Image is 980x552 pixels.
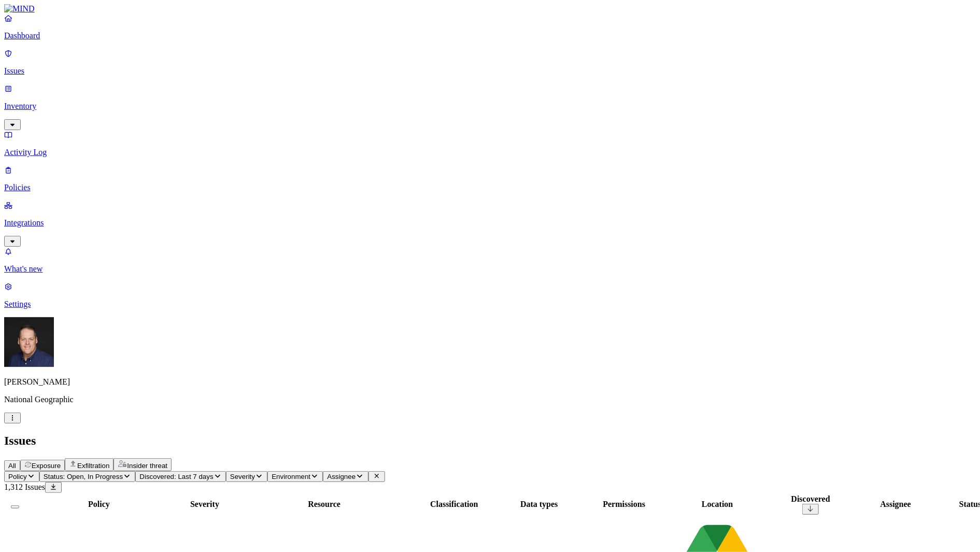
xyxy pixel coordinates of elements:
div: Location [667,500,767,509]
div: Discovered [769,494,852,504]
a: Issues [4,49,976,76]
img: Mark DeCarlo [4,317,54,367]
p: Integrations [4,218,976,228]
a: Dashboard [4,13,976,40]
a: Inventory [4,84,976,129]
div: Permissions [583,500,665,509]
p: What's new [4,264,976,274]
p: Issues [4,66,976,76]
span: Insider threat [127,462,167,470]
p: National Geographic [4,395,976,404]
span: Exfiltration [77,462,109,470]
span: All [8,462,16,470]
div: Assignee [854,500,937,509]
img: MIND [4,4,35,13]
p: Activity Log [4,148,976,157]
p: Dashboard [4,31,976,40]
span: Policy [8,473,27,480]
div: Classification [413,500,495,509]
p: Inventory [4,102,976,111]
span: 1,312 Issues [4,483,45,491]
span: Exposure [32,462,61,470]
a: Activity Log [4,130,976,157]
a: Policies [4,165,976,192]
a: Settings [4,282,976,309]
div: Data types [498,500,580,509]
span: Environment [272,473,310,480]
p: [PERSON_NAME] [4,377,976,387]
span: Assignee [327,473,356,480]
div: Policy [26,500,172,509]
span: Discovered: Last 7 days [139,473,213,480]
button: Select all [11,505,19,508]
span: Status: Open, In Progress [44,473,123,480]
a: What's new [4,247,976,274]
h2: Issues [4,434,976,448]
div: Severity [174,500,236,509]
a: MIND [4,4,976,13]
p: Policies [4,183,976,192]
div: Resource [238,500,410,509]
a: Integrations [4,201,976,245]
span: Severity [230,473,255,480]
p: Settings [4,300,976,309]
